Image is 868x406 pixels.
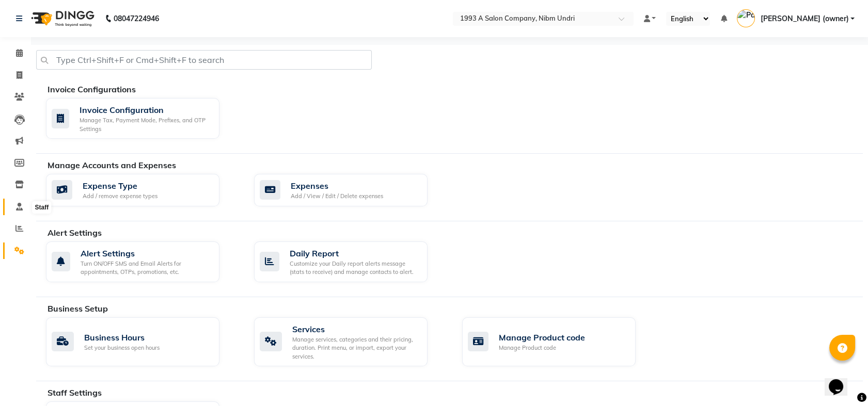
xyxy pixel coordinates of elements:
div: Expenses [291,180,383,192]
div: Staff [33,201,52,214]
div: Alert Settings [81,247,211,259]
div: Set your business open hours [84,344,160,352]
a: Expense TypeAdd / remove expense types [46,174,239,206]
a: Business HoursSet your business open hours [46,317,239,367]
input: Type Ctrl+Shift+F or Cmd+Shift+F to search [36,50,372,70]
a: Invoice ConfigurationManage Tax, Payment Mode, Prefixes, and OTP Settings [46,98,239,139]
div: Add / remove expense types [83,192,157,201]
div: Manage Tax, Payment Mode, Prefixes, and OTP Settings [80,116,211,133]
div: Manage services, categories and their pricing, duration. Print menu, or import, export your servi... [292,335,419,361]
div: Manage Product code [499,344,585,352]
a: ServicesManage services, categories and their pricing, duration. Print menu, or import, export yo... [254,317,447,367]
b: 08047224946 [114,4,159,33]
a: Daily ReportCustomize your Daily report alerts message (stats to receive) and manage contacts to ... [254,241,447,282]
div: Add / View / Edit / Delete expenses [291,192,383,201]
iframe: chat widget [825,365,858,396]
div: Daily Report [290,247,419,259]
img: logo [26,4,97,33]
div: Business Hours [84,331,160,344]
a: ExpensesAdd / View / Edit / Delete expenses [254,174,447,206]
div: Manage Product code [499,331,585,344]
div: Turn ON/OFF SMS and Email Alerts for appointments, OTPs, promotions, etc. [81,259,211,277]
span: [PERSON_NAME] (owner) [760,13,848,24]
img: Payal (owner) [737,9,755,27]
div: Invoice Configuration [80,104,211,116]
div: Customize your Daily report alerts message (stats to receive) and manage contacts to alert. [290,259,419,277]
a: Manage Product codeManage Product code [462,317,655,367]
div: Expense Type [83,180,157,192]
div: Services [292,323,419,335]
a: Alert SettingsTurn ON/OFF SMS and Email Alerts for appointments, OTPs, promotions, etc. [46,241,239,282]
